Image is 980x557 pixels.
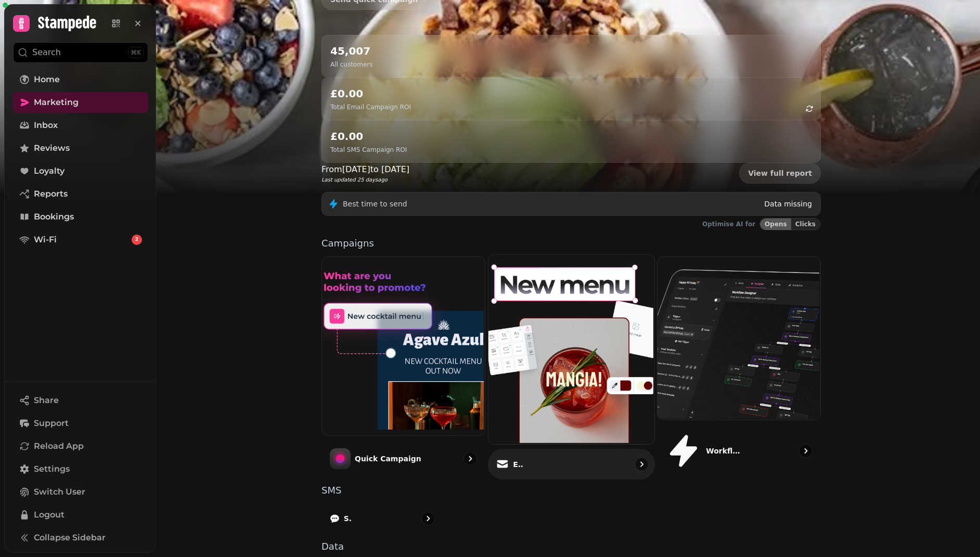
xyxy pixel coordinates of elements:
[636,459,647,469] svg: go to
[702,220,755,228] p: Optimise AI for
[34,96,79,109] span: Marketing
[330,44,372,58] h2: 45,007
[34,142,70,154] span: Reviews
[128,47,144,58] div: ⌘K
[791,218,820,230] button: Clicks
[34,165,65,177] span: Loyalty
[423,513,433,524] svg: go to
[13,92,148,113] a: Marketing
[344,513,352,524] p: SMS
[13,482,148,502] button: Switch User
[13,459,148,480] a: Settings
[34,119,58,132] span: Inbox
[13,161,148,182] a: Loyalty
[321,503,443,534] a: SMS
[760,218,791,230] button: Opens
[13,115,148,136] a: Inbox
[34,188,68,200] span: Reports
[13,229,148,250] a: Wi-Fi2
[487,254,653,443] img: Email
[739,163,821,184] a: View full report
[34,440,84,452] span: Reload App
[321,486,821,495] p: SMS
[465,454,475,464] svg: go to
[34,509,65,521] span: Logout
[13,69,148,90] a: Home
[13,390,148,411] button: Share
[34,234,57,246] span: Wi-Fi
[13,42,148,63] button: Search⌘K
[801,100,818,118] button: refresh
[764,199,812,209] p: Data missing
[34,211,74,223] span: Bookings
[765,221,787,227] span: Opens
[321,256,484,434] img: Quick Campaign
[34,417,69,430] span: Support
[488,254,655,480] a: EmailEmail
[34,394,59,407] span: Share
[135,236,138,243] span: 2
[657,256,821,477] a: Workflows (beta)Workflows (beta)
[13,413,148,434] button: Support
[32,46,61,59] p: Search
[330,146,407,154] p: Total SMS Campaign ROI
[34,463,70,475] span: Settings
[34,73,60,86] span: Home
[321,176,409,184] p: Last updated 25 days ago
[13,527,148,548] button: Collapse Sidebar
[795,221,816,227] span: Clicks
[13,206,148,227] a: Bookings
[13,436,148,457] button: Reload App
[706,446,740,456] p: Workflows (beta)
[513,459,523,469] p: Email
[321,163,409,176] p: From [DATE] to [DATE]
[330,60,372,69] p: All customers
[330,86,411,101] h2: £0.00
[801,446,811,456] svg: go to
[13,184,148,204] a: Reports
[656,256,819,419] img: Workflows (beta)
[330,103,411,111] p: Total Email Campaign ROI
[13,138,148,159] a: Reviews
[13,504,148,525] button: Logout
[343,199,407,209] p: Best time to send
[34,532,106,544] span: Collapse Sidebar
[321,542,821,551] p: Data
[330,129,407,144] h2: £0.00
[355,454,421,464] p: Quick Campaign
[321,256,485,477] a: Quick CampaignQuick Campaign
[34,486,85,498] span: Switch User
[321,239,821,248] p: Campaigns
